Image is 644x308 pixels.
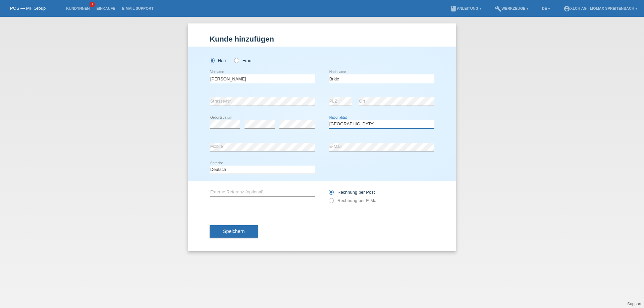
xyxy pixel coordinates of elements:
[93,6,118,10] a: Einkäufe
[234,58,238,62] input: Frau
[329,190,375,195] label: Rechnung per Post
[450,5,457,12] i: book
[223,229,245,234] span: Speichern
[63,6,93,10] a: Kund*innen
[329,190,333,198] input: Rechnung per Post
[210,58,214,62] input: Herr
[119,6,157,10] a: E-Mail Support
[234,58,251,63] label: Frau
[560,6,641,10] a: account_circleXLCH AG - Mömax Spreitenbach ▾
[627,302,641,306] a: Support
[495,5,501,12] i: build
[90,2,95,7] span: 1
[539,6,553,10] a: DE ▾
[329,198,333,206] input: Rechnung per E-Mail
[563,5,570,12] i: account_circle
[210,58,226,63] label: Herr
[210,35,434,43] h1: Kunde hinzufügen
[447,6,485,10] a: bookAnleitung ▾
[10,6,46,11] a: POS — MF Group
[210,225,258,238] button: Speichern
[491,6,532,10] a: buildWerkzeuge ▾
[329,198,378,203] label: Rechnung per E-Mail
